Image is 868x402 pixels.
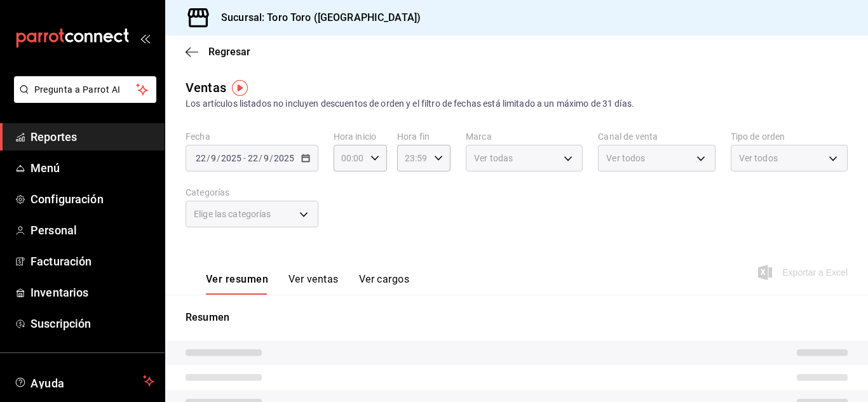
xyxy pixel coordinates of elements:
[739,152,778,164] span: Ver todos
[466,132,583,141] label: Marca
[34,83,137,97] span: Pregunta a Parrot AI
[186,46,250,58] button: Regresar
[195,153,207,163] input: --
[259,153,262,163] span: /
[206,273,268,295] button: Ver resumen
[9,92,156,105] a: Pregunta a Parrot AI
[31,128,154,145] span: Reportes
[211,10,421,25] h3: Sucursal: Toro Toro ([GEOGRAPHIC_DATA])
[186,188,318,197] label: Categorías
[14,76,156,103] button: Pregunta a Parrot AI
[186,97,848,111] div: Los artículos listados no incluyen descuentos de orden y el filtro de fechas está limitado a un m...
[186,132,318,141] label: Fecha
[263,153,269,163] input: --
[31,253,154,270] span: Facturación
[31,315,154,332] span: Suscripción
[397,132,451,141] label: Hora fin
[194,208,271,220] span: Elige las categorías
[606,152,645,164] span: Ver todos
[243,153,246,163] span: -
[247,153,259,163] input: --
[334,132,387,141] label: Hora inicio
[31,373,138,389] span: Ayuda
[207,153,210,163] span: /
[598,132,715,141] label: Canal de venta
[217,153,220,163] span: /
[731,132,848,141] label: Tipo de orden
[186,78,226,97] div: Ventas
[273,153,295,163] input: ----
[31,159,154,177] span: Menú
[359,273,410,295] button: Ver cargos
[206,273,409,295] div: navigation tabs
[31,284,154,301] span: Inventarios
[140,33,150,43] button: open_drawer_menu
[474,152,513,164] span: Ver todas
[288,273,339,295] button: Ver ventas
[208,46,250,58] span: Regresar
[220,153,242,163] input: ----
[232,80,248,96] img: Tooltip marker
[31,191,154,208] span: Configuración
[269,153,273,163] span: /
[210,153,217,163] input: --
[31,222,154,239] span: Personal
[186,310,848,325] p: Resumen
